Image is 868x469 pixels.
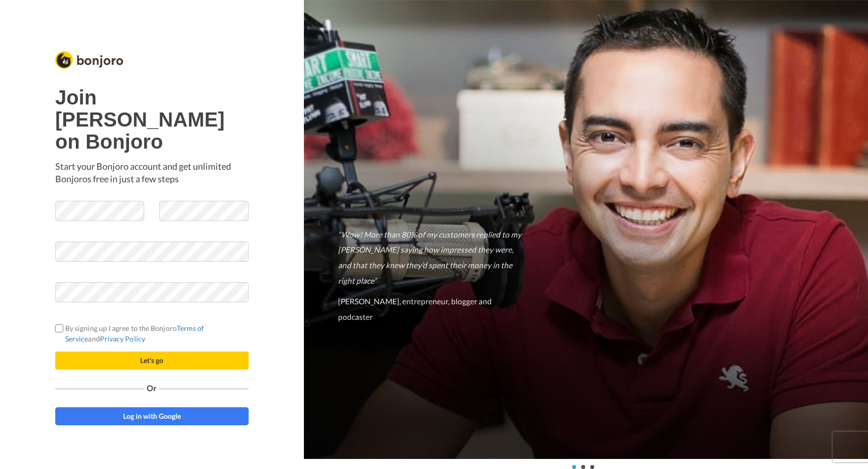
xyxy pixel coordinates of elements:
[338,227,527,289] p: “Wow! More than 80% of my customers replied to my [PERSON_NAME] saying how impressed they were, a...
[145,385,159,392] span: Or
[55,323,249,344] label: By signing up I agree to the Bonjoro and
[123,412,181,420] span: Log in with Google
[55,351,249,370] button: Let's go
[338,294,527,325] p: [PERSON_NAME], entrepreneur, blogger and podcaster
[55,160,249,186] p: Start your Bonjoro account and get unlimited Bonjoros free in just a few steps
[55,324,63,332] input: By signing up I agree to the BonjoroTerms of ServiceandPrivacy Policy
[55,86,249,153] h1: Join [PERSON_NAME] on Bonjoro
[100,334,145,343] a: Privacy Policy
[55,407,249,425] a: Log in with Google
